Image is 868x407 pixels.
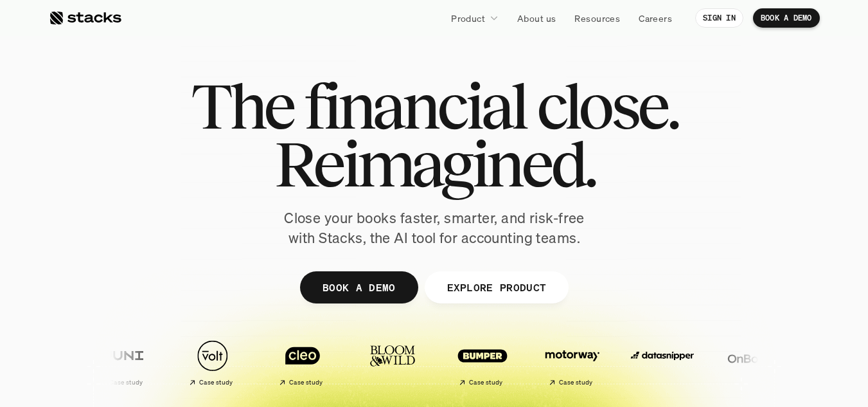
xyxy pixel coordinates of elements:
span: The [191,77,293,135]
p: SIGN IN [703,14,736,23]
a: Case study [171,333,254,392]
h2: Case study [468,379,502,386]
a: BOOK A DEMO [753,8,820,28]
a: Case study [531,333,614,392]
a: Case study [81,333,164,392]
h2: Case study [109,379,143,386]
span: financial [304,77,526,135]
p: About us [517,12,556,25]
a: Case study [261,333,344,392]
h2: Case study [199,379,233,386]
p: Careers [639,12,672,25]
span: Reimagined. [274,135,594,193]
h2: Case study [558,379,592,386]
a: BOOK A DEMO [299,271,418,303]
h2: Case study [288,379,323,386]
p: BOOK A DEMO [322,278,395,296]
a: SIGN IN [695,8,743,28]
p: Product [451,12,485,25]
span: close. [536,77,678,135]
p: Close your books faster, smarter, and risk-free with Stacks, the AI tool for accounting teams. [274,208,595,248]
a: Resources [567,6,628,30]
a: EXPLORE PRODUCT [424,271,569,303]
a: About us [509,6,563,30]
a: Careers [631,6,680,30]
p: BOOK A DEMO [761,14,812,23]
p: Resources [574,12,620,25]
p: EXPLORE PRODUCT [447,278,546,296]
a: Case study [441,333,524,392]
